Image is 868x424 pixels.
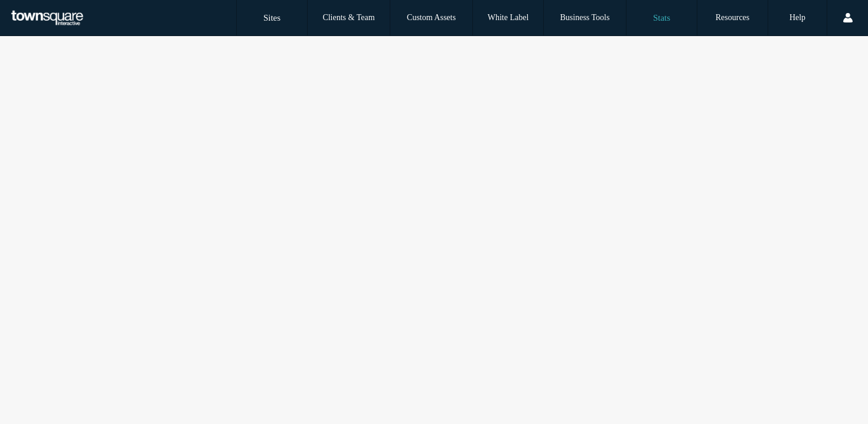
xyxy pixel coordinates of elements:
[560,13,610,22] label: Business Tools
[322,13,374,22] label: Clients & Team
[488,13,529,22] label: White Label
[653,13,670,23] label: Stats
[789,13,805,22] label: Help
[263,13,280,23] label: Sites
[716,13,750,22] label: Resources
[407,13,456,22] label: Custom Assets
